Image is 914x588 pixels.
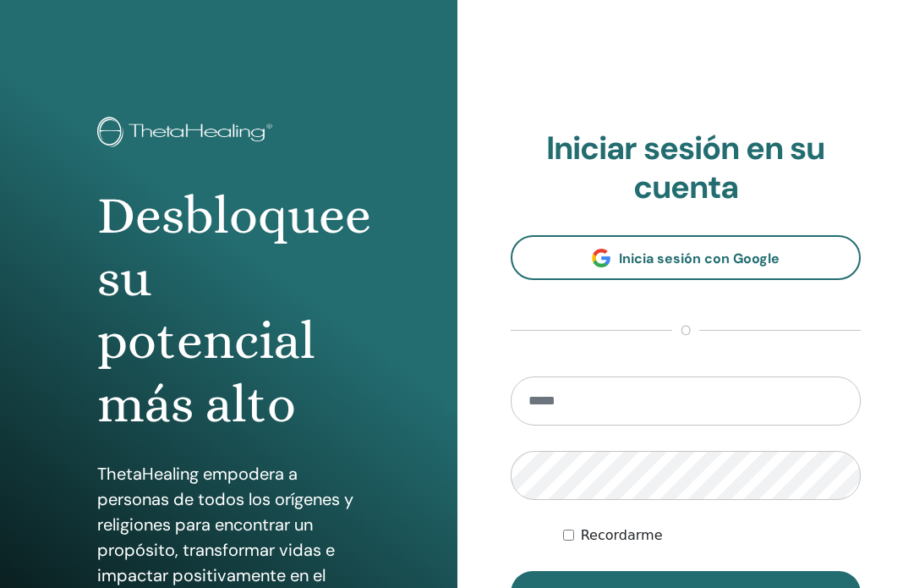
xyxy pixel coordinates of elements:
[672,321,699,341] span: o
[511,129,862,206] h2: Iniciar sesión en su cuenta
[97,184,359,437] h1: Desbloquee su potencial más alto
[619,250,780,267] span: Inicia sesión con Google
[511,235,862,280] a: Inicia sesión con Google
[563,525,861,546] div: Mantenerme autenticado indefinidamente o hasta cerrar la sesión manualmente
[581,525,663,546] label: Recordarme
